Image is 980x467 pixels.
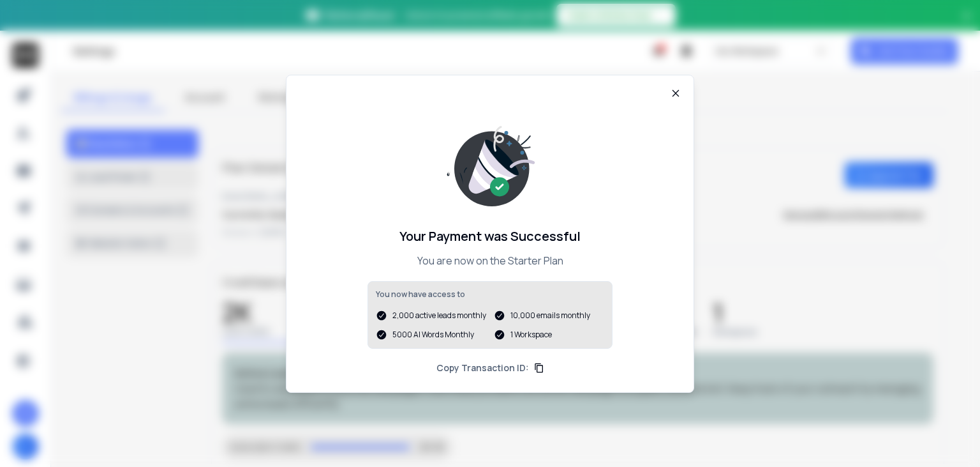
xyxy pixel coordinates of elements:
div: 5000 AI Words Monthly [376,329,486,341]
div: 2,000 active leads monthly [376,310,486,321]
img: image [442,119,538,215]
p: You are now on the [417,253,563,268]
div: 1 Workspace [494,329,604,341]
div: 10,000 emails monthly [494,310,604,321]
p: You now have access to [376,289,604,300]
h1: Your Payment was Successful [399,227,581,245]
span: Starter Plan [508,254,563,268]
p: Copy Transaction ID: [436,362,529,374]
